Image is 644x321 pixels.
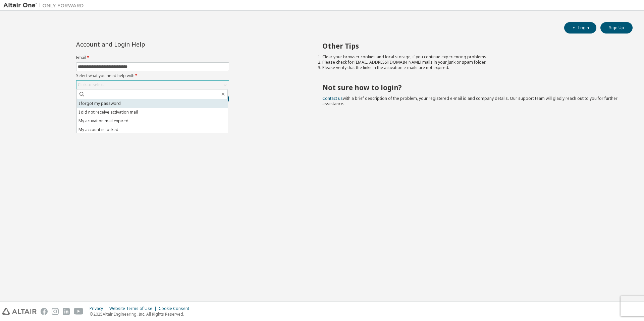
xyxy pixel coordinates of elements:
[322,42,621,50] h2: Other Tips
[76,42,199,47] div: Account and Login Help
[77,99,228,108] li: I forgot my password
[78,82,104,87] div: Click to select
[159,306,193,311] div: Cookie Consent
[109,306,159,311] div: Website Terms of Use
[322,54,621,60] li: Clear your browser cookies and local storage, if you continue experiencing problems.
[322,65,621,70] li: Please verify that the links in the activation e-mails are not expired.
[322,95,618,107] span: with a brief description of the problem, your registered e-mail id and company details. Our suppo...
[600,22,633,34] button: Sign Up
[322,60,621,65] li: Please check for [EMAIL_ADDRESS][DOMAIN_NAME] mails in your junk or spam folder.
[63,308,70,315] img: linkedin.svg
[90,306,109,311] div: Privacy
[564,22,596,34] button: Login
[76,55,229,60] label: Email
[76,81,229,89] div: Click to select
[76,73,229,78] label: Select what you need help with
[3,2,87,9] img: Altair One
[41,308,48,315] img: facebook.svg
[74,308,84,315] img: youtube.svg
[52,308,59,315] img: instagram.svg
[322,95,343,101] a: Contact us
[90,311,193,317] p: © 2025 Altair Engineering, Inc. All Rights Reserved.
[2,308,37,315] img: altair_logo.svg
[322,83,621,92] h2: Not sure how to login?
